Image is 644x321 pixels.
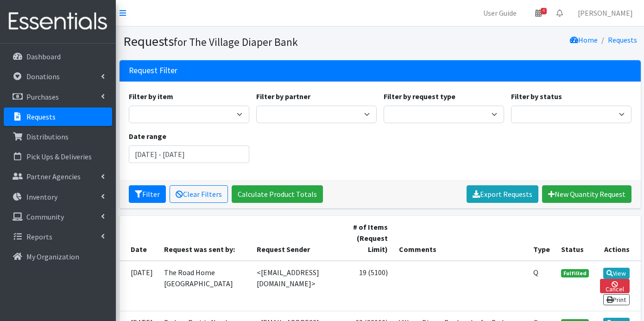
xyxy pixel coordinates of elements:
[251,216,347,261] th: Request Sender
[4,107,112,126] a: Requests
[533,268,538,277] abbr: Quantity
[476,4,524,22] a: User Guide
[347,216,393,261] th: # of Items (Request Limit)
[528,216,556,261] th: Type
[123,33,377,50] h1: Requests
[26,252,79,261] p: My Organization
[26,172,81,181] p: Partner Agencies
[26,152,92,161] p: Pick Ups & Deliveries
[511,91,562,102] label: Filter by status
[600,279,630,293] a: Cancel
[4,127,112,146] a: Distributions
[4,227,112,246] a: Reports
[120,216,158,261] th: Date
[594,216,641,261] th: Actions
[4,147,112,166] a: Pick Ups & Deliveries
[4,247,112,266] a: My Organization
[256,91,310,102] label: Filter by partner
[158,216,251,261] th: Request was sent by:
[129,66,177,76] h3: Request Filter
[26,192,57,201] p: Inventory
[608,35,637,44] a: Requests
[541,8,547,14] span: 4
[570,4,640,22] a: [PERSON_NAME]
[129,185,166,203] button: Filter
[603,268,630,279] a: View
[561,269,589,277] span: Fulfilled
[129,131,166,142] label: Date range
[4,167,112,186] a: Partner Agencies
[467,185,538,203] a: Export Requests
[542,185,631,203] a: New Quantity Request
[26,92,59,101] p: Purchases
[4,88,112,106] a: Purchases
[570,35,598,44] a: Home
[4,67,112,86] a: Donations
[232,185,323,203] a: Calculate Product Totals
[129,145,249,163] input: January 1, 2011 - December 31, 2011
[393,216,528,261] th: Comments
[170,185,228,203] a: Clear Filters
[26,72,60,81] p: Donations
[129,91,173,102] label: Filter by item
[26,112,56,121] p: Requests
[4,47,112,66] a: Dashboard
[347,261,393,311] td: 19 (5100)
[4,208,112,226] a: Community
[120,261,158,311] td: [DATE]
[4,188,112,206] a: Inventory
[26,52,61,61] p: Dashboard
[26,232,52,241] p: Reports
[528,4,549,22] a: 4
[4,6,112,37] img: HumanEssentials
[174,35,298,49] small: for The Village Diaper Bank
[251,261,347,311] td: <[EMAIL_ADDRESS][DOMAIN_NAME]>
[384,91,455,102] label: Filter by request type
[603,294,630,305] a: Print
[158,261,251,311] td: The Road Home [GEOGRAPHIC_DATA]
[26,132,69,141] p: Distributions
[556,216,594,261] th: Status
[26,212,64,221] p: Community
